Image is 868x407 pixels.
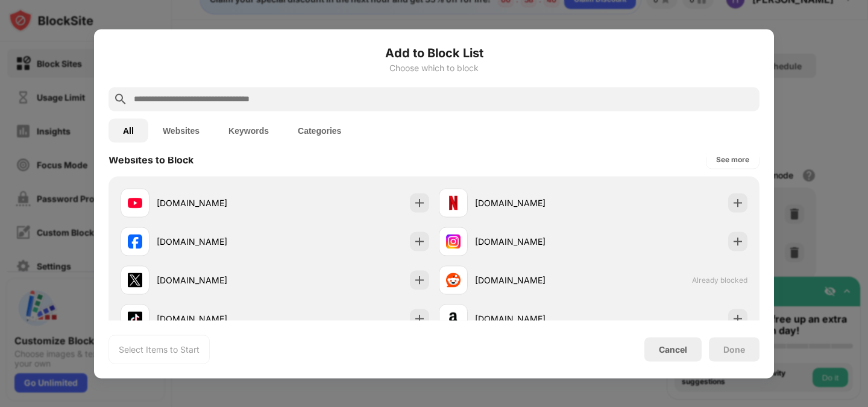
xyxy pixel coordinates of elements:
button: Keywords [214,118,283,142]
h6: Add to Block List [108,43,759,62]
img: search.svg [113,92,128,106]
div: Websites to Block [108,153,193,165]
button: Categories [283,118,356,142]
div: [DOMAIN_NAME] [157,197,275,209]
div: Choose which to block [108,63,759,72]
div: [DOMAIN_NAME] [157,274,275,286]
img: favicons [446,273,461,287]
img: favicons [128,234,142,248]
div: [DOMAIN_NAME] [475,312,593,325]
div: See more [716,153,749,165]
div: [DOMAIN_NAME] [157,235,275,248]
div: [DOMAIN_NAME] [475,197,593,209]
img: favicons [128,195,142,210]
img: favicons [128,311,142,326]
span: Already blocked [692,276,747,285]
img: favicons [128,273,142,287]
div: [DOMAIN_NAME] [157,312,275,325]
div: [DOMAIN_NAME] [475,274,593,286]
img: favicons [446,311,461,326]
div: Cancel [659,344,687,355]
div: [DOMAIN_NAME] [475,235,593,248]
button: Websites [148,118,214,142]
button: All [108,118,148,142]
img: favicons [446,195,461,210]
div: Done [723,344,745,354]
img: favicons [446,234,461,248]
div: Select Items to Start [119,343,200,355]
